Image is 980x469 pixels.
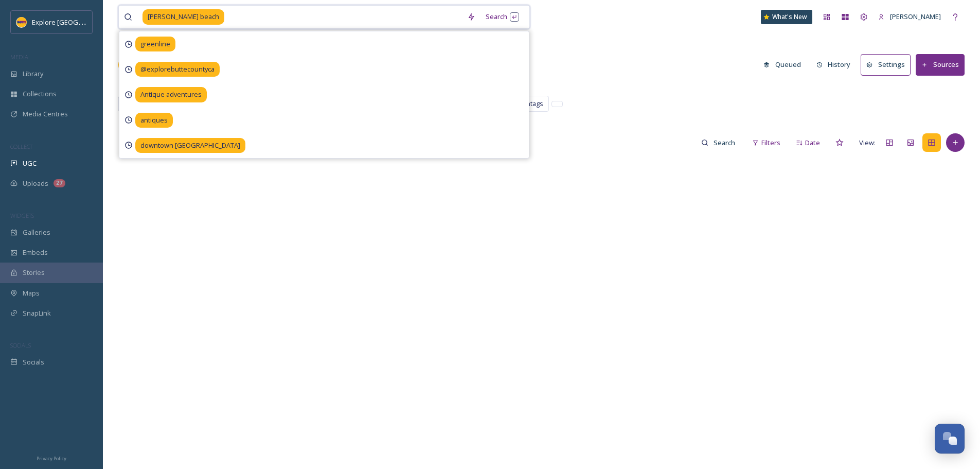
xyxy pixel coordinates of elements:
[805,138,820,148] span: Date
[861,54,916,75] a: Settings
[480,7,524,27] div: Search
[37,455,66,462] span: Privacy Policy
[23,159,37,168] span: UGC
[23,248,48,257] span: Embeds
[142,9,224,24] span: [PERSON_NAME] beach
[890,12,941,21] span: [PERSON_NAME]
[23,69,43,79] span: Library
[761,138,780,148] span: Filters
[10,212,34,219] span: WIDGETS
[758,55,811,75] a: Queued
[916,54,965,75] button: Sources
[32,17,122,27] span: Explore [GEOGRAPHIC_DATA]
[23,288,40,298] span: Maps
[811,55,861,75] a: History
[23,268,45,277] span: Stories
[23,357,44,367] span: Socials
[708,132,742,153] input: Search
[758,55,806,75] button: Queued
[135,87,207,102] span: Antique adventures
[935,424,965,454] button: Open Chat
[135,138,245,153] span: downtown [GEOGRAPHIC_DATA]
[37,451,66,464] a: Privacy Policy
[23,89,57,99] span: Collections
[23,179,48,188] span: Uploads
[135,37,175,51] span: greenline
[54,179,65,187] div: 27
[811,55,856,75] button: History
[135,62,220,77] span: @explorebuttecountyca
[761,10,812,24] a: What's New
[16,17,27,27] img: Butte%20County%20logo.png
[859,138,876,148] span: View:
[23,109,68,119] span: Media Centres
[10,143,32,150] span: COLLECT
[135,113,173,128] span: antiques
[10,341,31,349] span: SOCIALS
[10,53,28,61] span: MEDIA
[873,7,946,27] a: [PERSON_NAME]
[861,54,911,75] button: Settings
[23,308,51,318] span: SnapLink
[23,228,50,237] span: Galleries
